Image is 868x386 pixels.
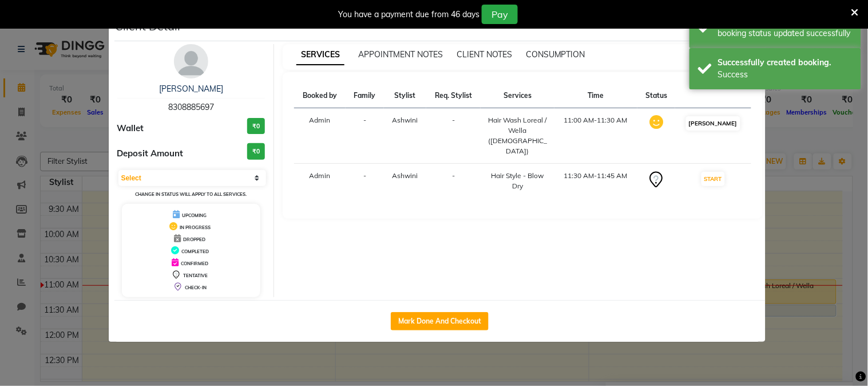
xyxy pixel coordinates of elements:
div: booking status updated successfully [718,27,853,40]
div: Successfully created booking. [718,57,853,69]
button: [PERSON_NAME] [686,116,740,131]
th: Booked by [294,84,346,108]
span: CONFIRMED [181,261,208,266]
div: Hair Wash Loreal / Wella ([DEMOGRAPHIC_DATA]) [487,115,548,156]
td: - [426,108,481,164]
td: Admin [294,108,346,164]
td: - [346,108,384,164]
td: - [426,164,481,199]
td: Admin [294,164,346,199]
small: Change in status will apply to all services. [135,191,247,197]
button: Pay [482,5,518,24]
span: CLIENT NOTES [457,49,512,60]
a: [PERSON_NAME] [159,84,223,94]
td: - [346,164,384,199]
span: CHECK-IN [185,285,207,290]
div: Hair Style - Blow Dry [487,171,548,191]
th: Req. Stylist [426,84,481,108]
span: IN PROGRESS [180,224,211,230]
span: Ashwini [392,171,418,180]
button: START [701,172,725,186]
span: DROPPED [183,237,205,242]
span: APPOINTMENT NOTES [358,49,443,60]
th: Time [554,84,637,108]
th: Stylist [384,84,426,108]
span: UPCOMING [182,212,207,218]
span: 8308885697 [168,102,214,112]
th: Family [346,84,384,108]
img: avatar [174,44,208,78]
span: Ashwini [392,116,418,124]
td: 11:00 AM-11:30 AM [554,108,637,164]
th: Services [481,84,554,108]
div: You have a payment due from 46 days [338,9,479,21]
span: TENTATIVE [183,273,208,278]
span: SERVICES [296,45,344,65]
div: Success [718,69,853,81]
h3: ₹0 [247,143,265,160]
td: 11:30 AM-11:45 AM [554,164,637,199]
span: Deposit Amount [117,147,184,160]
span: CONSUMPTION [526,49,585,60]
button: Mark Done And Checkout [391,312,489,330]
th: Status [637,84,676,108]
span: Wallet [117,122,144,135]
h3: ₹0 [247,118,265,135]
span: COMPLETED [181,249,209,254]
